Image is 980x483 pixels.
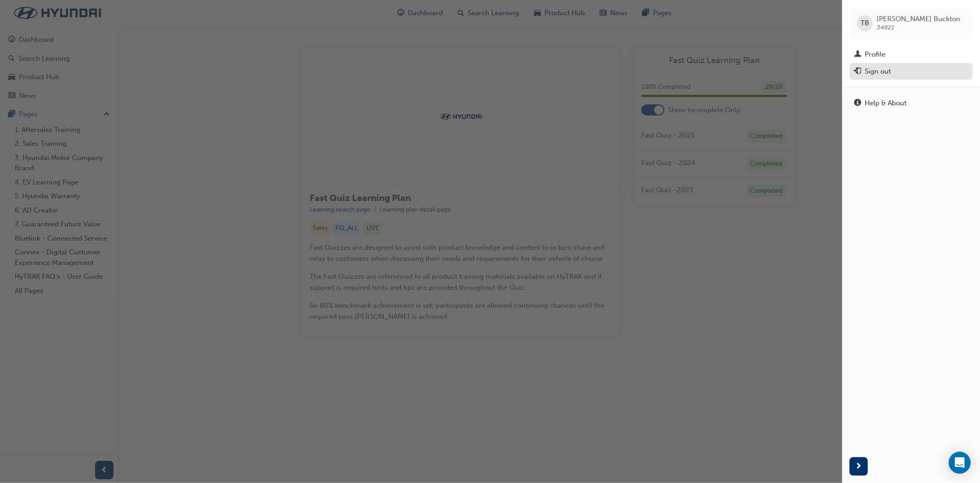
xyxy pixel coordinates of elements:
div: Sign out [865,66,891,77]
span: man-icon [854,51,861,59]
span: next-icon [855,461,862,472]
a: Help & About [850,95,973,112]
a: Profile [850,46,973,63]
span: info-icon [854,99,861,108]
div: Open Intercom Messenger [949,452,971,474]
span: [PERSON_NAME] Buckton [877,15,960,23]
div: Profile [865,49,885,60]
div: Help & About [865,98,906,109]
span: TB [861,18,869,29]
span: exit-icon [854,68,861,76]
span: 34821 [877,23,894,31]
button: Sign out [850,63,973,80]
